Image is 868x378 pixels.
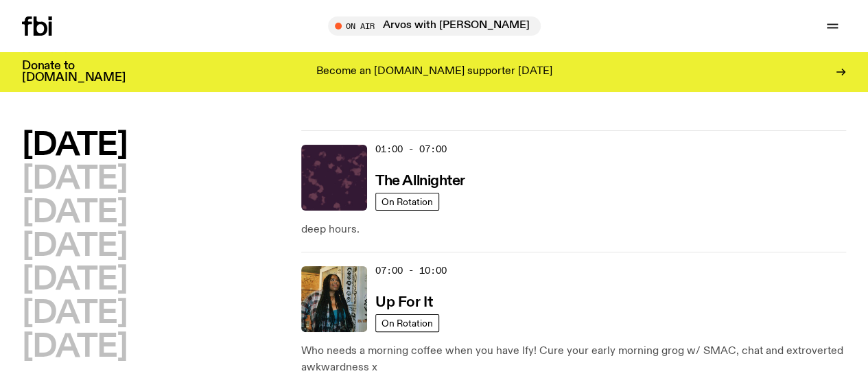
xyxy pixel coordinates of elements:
p: deep hours. [301,222,846,238]
a: On Rotation [375,314,439,332]
button: On AirArvos with [PERSON_NAME] [328,16,541,36]
h3: Up For It [375,296,432,310]
button: [DATE] [22,164,127,195]
span: 01:00 - 07:00 [375,143,447,156]
button: [DATE] [22,265,127,296]
a: On Rotation [375,193,439,211]
a: The Allnighter [375,172,465,189]
span: Tune in live [343,21,534,31]
button: [DATE] [22,130,127,161]
button: [DATE] [22,231,127,262]
img: Ify - a Brown Skin girl with black braided twists, looking up to the side with her tongue stickin... [301,266,367,332]
h3: Donate to [DOMAIN_NAME] [22,60,126,84]
button: [DATE] [22,332,127,363]
span: 07:00 - 10:00 [375,264,447,277]
button: [DATE] [22,298,127,329]
a: Up For It [375,293,432,310]
button: [DATE] [22,198,127,228]
p: Become an [DOMAIN_NAME] supporter [DATE] [316,66,552,78]
span: On Rotation [382,318,433,329]
p: Who needs a morning coffee when you have Ify! Cure your early morning grog w/ SMAC, chat and extr... [301,343,846,376]
span: On Rotation [382,197,433,207]
h3: The Allnighter [375,174,465,189]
